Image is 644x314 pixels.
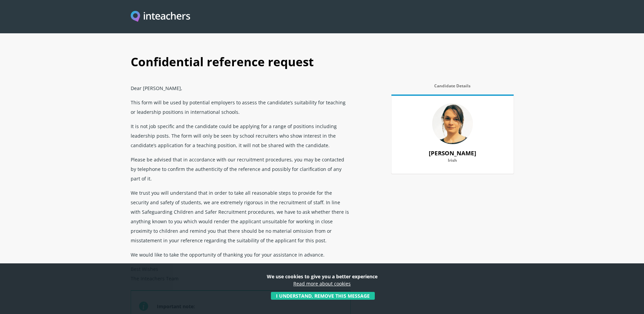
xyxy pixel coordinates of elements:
p: Please be advised that in accordance with our recruitment procedures, you may be contacted by tel... [131,152,351,186]
a: Visit this site's homepage [131,11,190,23]
p: We trust you will understand that in order to take all reasonable steps to provide for the securi... [131,186,351,247]
img: Inteachers [131,11,190,23]
p: Best Wishes The Inteachers Team [131,262,351,290]
p: This form will be used by potential employers to assess the candidate’s suitability for teaching ... [131,95,351,119]
label: Irish [400,158,505,167]
img: 79726 [432,103,473,144]
label: Candidate Details [391,84,514,92]
button: I understand, remove this message [271,292,375,300]
p: It is not job specific and the candidate could be applying for a range of positions including lea... [131,119,351,152]
strong: We use cookies to give you a better experience [267,273,378,280]
p: We would like to take the opportunity of thanking you for your assistance in advance. [131,247,351,262]
a: Read more about cookies [293,280,351,287]
p: Dear [PERSON_NAME], [131,81,351,95]
h1: Confidential reference request [131,48,514,81]
strong: [PERSON_NAME] [429,149,476,157]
